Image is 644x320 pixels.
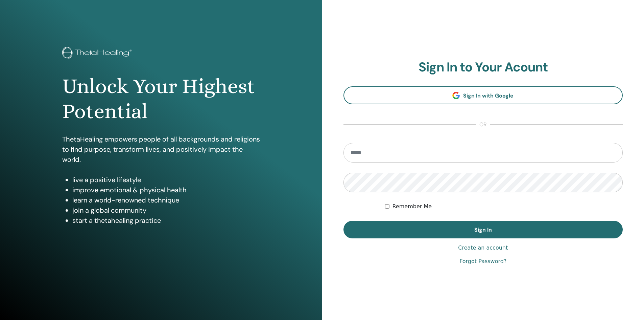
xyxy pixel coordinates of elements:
[72,175,260,185] li: live a positive lifestyle
[392,202,432,211] label: Remember Me
[343,60,623,75] h2: Sign In to Your Acount
[463,92,514,99] span: Sign In with Google
[343,86,623,104] a: Sign In with Google
[62,134,260,165] p: ThetaHealing empowers people of all backgrounds and religions to find purpose, transform lives, a...
[62,74,260,124] h1: Unlock Your Highest Potential
[385,202,623,211] div: Keep me authenticated indefinitely or until I manually logout
[343,221,623,238] button: Sign In
[72,215,260,226] li: start a thetahealing practice
[459,257,506,265] a: Forgot Password?
[72,195,260,205] li: learn a world-renowned technique
[476,121,490,129] span: or
[458,244,508,252] a: Create an account
[72,205,260,215] li: join a global community
[72,185,260,195] li: improve emotional & physical health
[474,226,492,233] span: Sign In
